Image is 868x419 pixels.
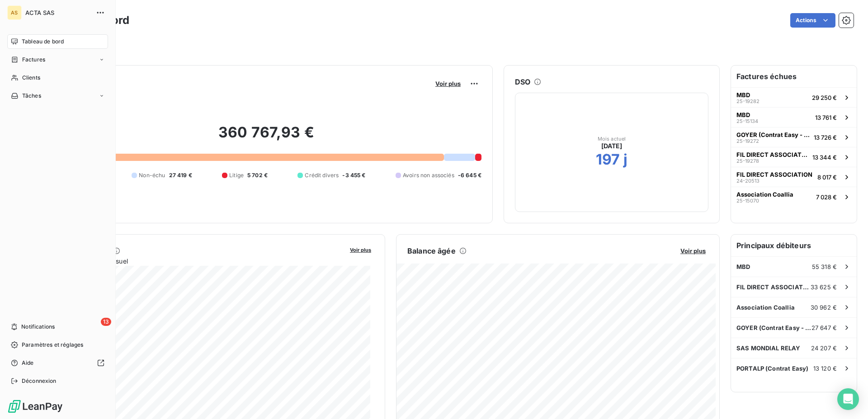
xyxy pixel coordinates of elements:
span: MBD [736,91,750,99]
span: 13 344 € [812,154,837,161]
span: ACTA SAS [25,9,90,16]
span: 27 647 € [811,324,837,331]
span: 27 419 € [169,171,192,179]
span: 30 962 € [811,304,837,311]
span: 13 726 € [814,134,837,141]
span: Factures [22,56,45,64]
span: Crédit divers [305,171,339,179]
span: 25-19282 [736,99,759,104]
img: Logo LeanPay [7,399,63,414]
span: Non-échu [139,171,165,179]
span: FIL DIRECT ASSOCIATION [736,283,811,291]
span: Paramètres et réglages [22,341,83,349]
span: Avoirs non associés [403,171,454,179]
span: Tableau de bord [22,38,64,46]
span: 25-15070 [736,198,759,203]
span: GOYER (Contrat Easy - Thérorème) [736,324,811,331]
span: GOYER (Contrat Easy - Thérorème) [736,131,810,138]
h2: 197 [596,151,620,169]
span: 25-19278 [736,158,759,164]
span: Déconnexion [22,377,57,385]
span: 8 017 € [817,174,837,181]
div: Open Intercom Messenger [837,388,859,410]
h2: j [623,151,627,169]
h6: Principaux débiteurs [731,235,857,256]
span: MBD [736,263,750,270]
span: SAS MONDIAL RELAY [736,344,801,352]
span: 7 028 € [816,193,837,201]
span: Association Coallia [736,304,795,311]
button: Voir plus [678,247,708,255]
span: 5 702 € [247,171,268,179]
span: 25-15134 [736,118,758,124]
span: Clients [22,74,40,82]
span: Voir plus [680,247,706,254]
button: GOYER (Contrat Easy - Thérorème)25-1927213 726 € [731,127,857,147]
button: Voir plus [347,245,374,254]
h2: 360 767,93 € [51,123,481,151]
span: -3 455 € [342,171,365,179]
span: 55 318 € [812,263,837,270]
span: MBD [736,111,750,118]
span: 33 625 € [811,283,837,291]
span: PORTALP (Contrat Easy) [736,365,808,372]
button: Association Coallia25-150707 028 € [731,187,857,207]
button: MBD25-1513413 761 € [731,107,857,127]
span: 24-20513 [736,178,759,184]
span: 13 120 € [813,365,837,372]
span: 13 [101,318,111,326]
h6: Balance âgée [407,245,456,256]
span: 29 250 € [812,94,837,101]
h6: Factures échues [731,66,857,87]
h6: DSO [515,76,530,87]
span: FIL DIRECT ASSOCIATION [736,171,812,178]
button: MBD25-1928229 250 € [731,87,857,107]
span: Association Coallia [736,191,793,198]
span: Tâches [22,92,41,100]
span: Litige [229,171,244,179]
button: Voir plus [433,80,463,88]
span: Voir plus [350,247,371,253]
span: [DATE] [601,141,623,151]
span: -6 645 € [458,171,481,179]
button: FIL DIRECT ASSOCIATION24-205138 017 € [731,167,857,187]
span: Aide [22,359,34,367]
button: Actions [790,13,835,28]
span: Voir plus [435,80,461,87]
span: 25-19272 [736,138,759,144]
span: Mois actuel [598,136,626,141]
button: FIL DIRECT ASSOCIATION25-1927813 344 € [731,147,857,167]
span: FIL DIRECT ASSOCIATION [736,151,809,158]
div: AS [7,5,22,20]
a: Aide [7,356,108,370]
span: 13 761 € [815,114,837,121]
span: 24 207 € [811,344,837,352]
span: Chiffre d'affaires mensuel [51,256,344,266]
span: Notifications [21,323,55,331]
